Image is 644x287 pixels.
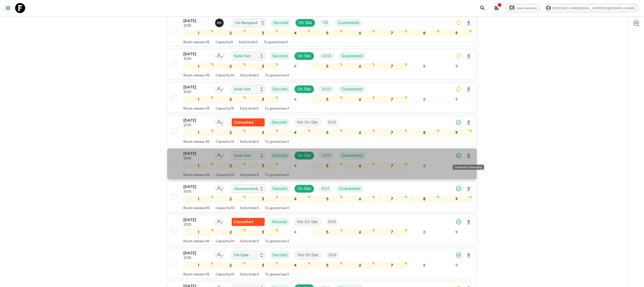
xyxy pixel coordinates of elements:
p: 2025 [183,190,211,194]
div: 6 [345,163,375,169]
p: 15 / 15 [321,86,331,92]
div: Trip Fill [318,52,334,60]
svg: Sync Required - Changes detected [456,86,462,92]
svg: Sync Required - Changes detected [456,53,462,59]
p: 0 / 14 [329,252,336,258]
svg: Download Onboarding [466,53,472,59]
p: [DATE] [183,217,211,223]
div: 3 [248,63,278,70]
button: [DATE]2025Assign pack leaderGuaranteedSecuredOn SiteTrip FillGuaranteed123456789Room release:45Ca... [167,181,477,213]
div: Not On Site [294,218,321,226]
a: Give feedback [506,4,540,12]
div: 9 [441,30,472,36]
div: 5 [312,96,343,103]
div: 9 [441,63,472,70]
div: 4 [280,229,310,235]
p: Guaranteed [338,20,359,26]
p: [DATE] [183,84,211,90]
div: 9 [441,196,472,202]
span: [PERSON_NAME][EMAIL_ADDRESS][DOMAIN_NAME] [550,6,638,10]
p: 7 / 8 [322,20,328,26]
span: Assign pack leader [215,153,224,157]
div: Flash Pack cancellation [232,118,265,126]
button: search adventures [477,3,488,13]
p: Room release: 45 [183,107,210,111]
p: Not On Site [297,119,318,125]
svg: Synced Successfully [456,252,462,258]
div: 7 [377,163,407,169]
p: Early birds: 0 [240,74,259,78]
div: 1 [183,96,214,103]
p: Room release: 45 [183,240,210,244]
p: Cancelled [234,119,253,125]
p: Cancelled [234,219,253,225]
p: 13 / 14 [321,53,331,59]
div: 4 [280,63,310,70]
p: 0 / 14 [328,219,336,225]
p: Capacity: 14 [216,140,234,144]
svg: Download Onboarding [466,20,472,26]
div: 4 [280,129,310,136]
div: Trip Fill [319,19,331,27]
div: 7 [377,96,407,103]
div: 8 [409,262,439,269]
button: [DATE]2025Assign pack leaderSold OutSecuredOn SiteTrip FillGuaranteed123456789Room release:45Capa... [167,49,477,80]
div: 7 [377,129,407,136]
svg: Download Onboarding [466,153,472,159]
div: 5 [312,229,343,235]
div: 3 [248,262,278,269]
button: [DATE]2025Assign pack leaderFlash Pack cancellationSecuredNot On SiteTrip Fill123456789Room relea... [167,115,477,146]
p: Early birds: 0 [240,173,259,177]
p: Secured [272,153,287,159]
div: 5 [312,196,343,202]
p: Sold Out [234,86,251,92]
svg: Synced Successfully [456,119,462,125]
p: Secured [272,119,287,125]
p: Early birds: 0 [240,273,259,277]
p: Early birds: 0 [240,107,259,111]
p: On Site [298,153,311,159]
span: Give feedback [513,6,540,10]
p: Capacity: 14 [216,173,234,177]
div: On Site [294,152,314,160]
div: 4 [280,196,310,202]
p: Sold Out [234,153,251,159]
p: Room release: 45 [183,173,210,177]
div: 2 [216,30,246,36]
p: Capacity: 15 [216,107,234,111]
p: Capacity: 14 [216,240,234,244]
p: 0 / 14 [328,119,336,125]
span: Hector Carillo [215,20,225,24]
p: Capacity: 14 [216,273,234,277]
p: [DATE] [183,117,211,123]
div: 8 [409,229,439,235]
div: Secured [269,152,290,160]
div: 9 [441,229,472,235]
p: Capacity: 14 [216,74,234,78]
div: 4 [280,96,310,103]
div: Trip Fill [318,152,334,160]
div: 6 [345,129,375,136]
p: Room release: 45 [183,74,210,78]
p: Sold Out [234,53,251,59]
p: On Site [299,20,312,26]
div: 1 [183,163,214,169]
div: Trip Fill [326,251,339,259]
div: 5 [312,262,343,269]
svg: Download Onboarding [466,120,472,126]
p: To guarantee: 4 [265,107,289,111]
p: Guaranteed [341,53,363,59]
div: 3 [248,196,278,202]
div: 3 [248,163,278,169]
div: 6 [345,196,375,202]
div: 2 [216,63,246,70]
button: [DATE]2025Assign pack leaderSold OutSecuredOn SiteTrip FillGuaranteed123456789Room release:45Capa... [167,148,477,179]
div: 9 [441,163,472,169]
p: 2025 [183,90,211,94]
p: 2025 [183,57,211,61]
p: [DATE] [183,151,211,157]
p: Secured [272,252,287,258]
div: Secured [269,185,290,193]
div: On Site [294,85,314,93]
div: 4 [280,163,310,169]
